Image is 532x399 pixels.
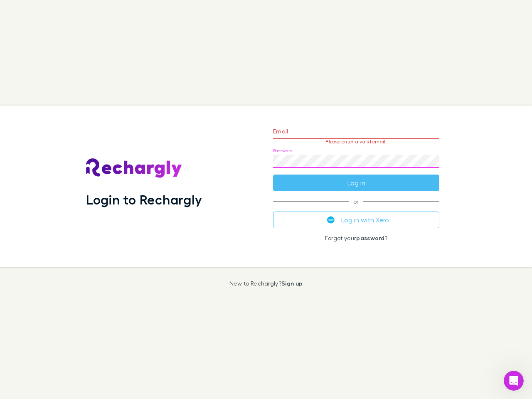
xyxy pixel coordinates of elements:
[273,148,293,154] label: Password
[86,158,182,178] img: Rechargly's Logo
[356,234,384,241] a: password
[273,212,439,228] button: Log in with Xero
[504,371,524,391] iframe: Intercom live chat
[273,175,439,191] button: Log in
[273,201,439,202] span: or
[229,280,303,287] p: New to Rechargly?
[273,235,439,241] p: Forgot your ?
[281,280,303,287] a: Sign up
[86,192,202,207] h1: Login to Rechargly
[327,216,335,224] img: Xero's logo
[273,139,439,145] p: Please enter a valid email.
